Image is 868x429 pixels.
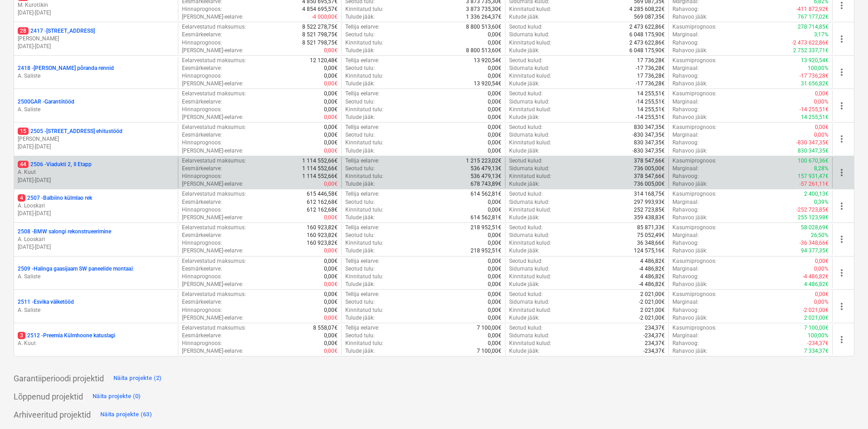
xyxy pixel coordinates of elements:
p: 830 347,35€ [798,147,829,155]
p: Kinnitatud kulud : [509,106,551,113]
p: 8 521 798,75€ [302,31,338,39]
p: 2506 - Viadukti 2, II Etapp [18,161,92,168]
p: Seotud kulud : [509,123,543,131]
p: 0,00€ [488,39,501,47]
p: 536 479,13€ [471,173,501,180]
p: 218 952,51€ [471,247,501,255]
p: Eelarvestatud maksumus : [182,57,246,64]
div: 2508 -BMW salongi rekonstrueerimineA. Looskari[DATE]-[DATE] [18,228,174,251]
span: more_vert [836,67,847,78]
p: Sidumata kulud : [509,64,549,72]
p: Kulude jääk : [509,13,539,21]
p: 0,00€ [488,98,501,106]
p: Kinnitatud kulud : [509,206,551,214]
p: Seotud tulu : [345,98,375,106]
p: Hinnaprognoos : [182,106,222,113]
p: [PERSON_NAME]-eelarve : [182,214,243,222]
p: Eelarvestatud maksumus : [182,190,246,198]
p: Eesmärkeelarve : [182,165,222,173]
p: 278 714,85€ [798,23,829,31]
p: 378 547,66€ [634,173,665,180]
p: 2500GAR - Garantiitööd [18,98,74,106]
p: 160 923,82€ [307,224,338,232]
p: -17 736,28€ [636,80,665,88]
p: Eelarvestatud maksumus : [182,123,246,131]
p: Eesmärkeelarve : [182,232,222,239]
p: [PERSON_NAME]-eelarve : [182,113,243,121]
p: 14 255,51€ [637,106,665,113]
p: 0,00€ [324,123,338,131]
p: 0,00€ [324,131,338,139]
div: 2511 -Esvika väiketöödA. Saliste [18,298,174,314]
p: Hinnaprognoos : [182,39,222,47]
p: Sidumata kulud : [509,198,549,206]
p: 8 521 798,75€ [302,39,338,47]
p: 736 005,00€ [634,180,665,188]
p: Sidumata kulud : [509,232,549,239]
p: Eelarvestatud maksumus : [182,157,246,165]
p: 255 123,98€ [798,214,829,222]
p: Rahavoog : [672,206,699,214]
p: 6 048 175,90€ [629,31,665,39]
p: [DATE] - [DATE] [18,243,174,251]
p: Rahavoo jääk : [672,80,707,88]
p: 17 736,28€ [637,57,665,64]
p: Seotud kulud : [509,57,543,64]
p: 124 575,16€ [634,247,665,255]
p: -17 736,28€ [799,72,829,80]
p: Seotud kulud : [509,23,543,31]
p: 0,00€ [488,131,501,139]
p: 0,00€ [488,147,501,155]
p: 830 347,35€ [634,123,665,131]
p: 3 873 735,30€ [466,5,501,13]
p: Eelarvestatud maksumus : [182,23,246,31]
span: more_vert [836,100,847,111]
p: 536 479,13€ [471,165,501,173]
p: 0,00€ [488,31,501,39]
p: Tellija eelarve : [345,224,379,232]
p: A. Kuut [18,340,174,347]
div: 282417 -[STREET_ADDRESS][PERSON_NAME][DATE]-[DATE] [18,27,174,50]
p: 0,00€ [815,90,829,98]
div: 42507 -Balbiino külmlao rekA. Looskari[DATE]-[DATE] [18,194,174,217]
p: Kinnitatud tulu : [345,72,383,80]
div: 2500GAR -GarantiitöödA. Saliste [18,98,174,113]
p: 252 723,85€ [634,206,665,214]
p: 2509 - Halinga gaasijaam SW paneelide montaaž [18,265,133,273]
p: 4 854 695,57€ [302,5,338,13]
p: Kulude jääk : [509,147,539,155]
p: Sidumata kulud : [509,98,549,106]
p: Kulude jääk : [509,214,539,222]
div: 32512 -Preemia Külmhoone katuslagiA. Kuut [18,332,174,347]
p: Kinnitatud kulud : [509,173,551,180]
p: 100 670,36€ [798,157,829,165]
p: Kinnitatud kulud : [509,139,551,147]
p: Tulude jääk : [345,80,375,88]
p: Rahavoo jääk : [672,247,707,255]
p: Tulude jääk : [345,247,375,255]
p: Kasumiprognoos : [672,123,716,131]
p: 614 562,81€ [471,214,501,222]
p: -14 255,51€ [636,98,665,106]
p: 0,00€ [324,90,338,98]
p: 0,00€ [324,247,338,255]
button: Näita projekte (2) [111,371,164,385]
p: 0,00€ [324,80,338,88]
p: Hinnaprognoos : [182,72,222,80]
p: Seotud tulu : [345,131,375,139]
p: 0,00€ [324,113,338,121]
p: [DATE] - [DATE] [18,177,174,184]
p: Kasumiprognoos : [672,190,716,198]
p: Sidumata kulud : [509,165,549,173]
p: Marginaal : [672,165,699,173]
p: Tellija eelarve : [345,23,379,31]
p: [PERSON_NAME] [18,35,174,43]
p: Hinnaprognoos : [182,5,222,13]
p: Eesmärkeelarve : [182,31,222,39]
p: 218 952,51€ [471,224,501,232]
p: Kasumiprognoos : [672,90,716,98]
p: Tulude jääk : [345,180,375,188]
p: Rahavoog : [672,173,699,180]
p: Kinnitatud tulu : [345,139,383,147]
p: 160 923,82€ [307,239,338,247]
